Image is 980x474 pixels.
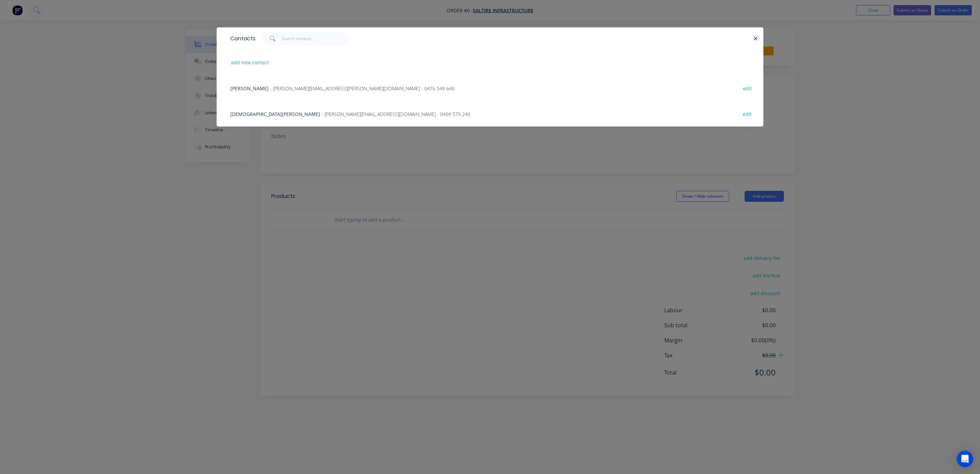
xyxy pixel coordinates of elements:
[322,111,470,117] span: - [PERSON_NAME][EMAIL_ADDRESS][DOMAIN_NAME] - 0404 579 240
[739,83,755,93] button: edit
[957,451,973,467] div: Open Intercom Messenger
[230,85,269,92] span: [PERSON_NAME]
[227,28,256,50] div: Contacts
[282,32,348,45] input: Search contacts...
[228,58,273,67] button: add new contact
[739,109,755,118] button: edit
[270,85,454,92] span: - [PERSON_NAME][EMAIL_ADDRESS][PERSON_NAME][DOMAIN_NAME] - 0476 548 648
[230,111,320,117] span: [DEMOGRAPHIC_DATA][PERSON_NAME]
